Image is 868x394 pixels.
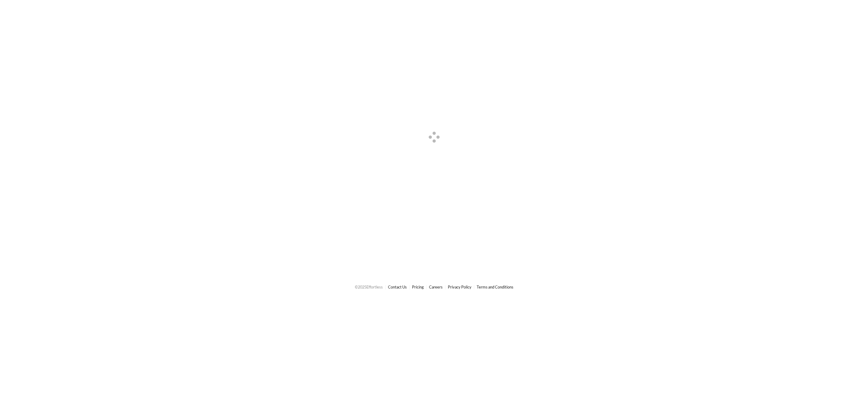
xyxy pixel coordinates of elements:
a: Contact Us [388,285,407,289]
a: Pricing [412,285,424,289]
span: © 2025 Effortless [355,285,383,289]
a: Terms and Conditions [477,285,513,289]
a: Privacy Policy [448,285,472,289]
a: Careers [429,285,443,289]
